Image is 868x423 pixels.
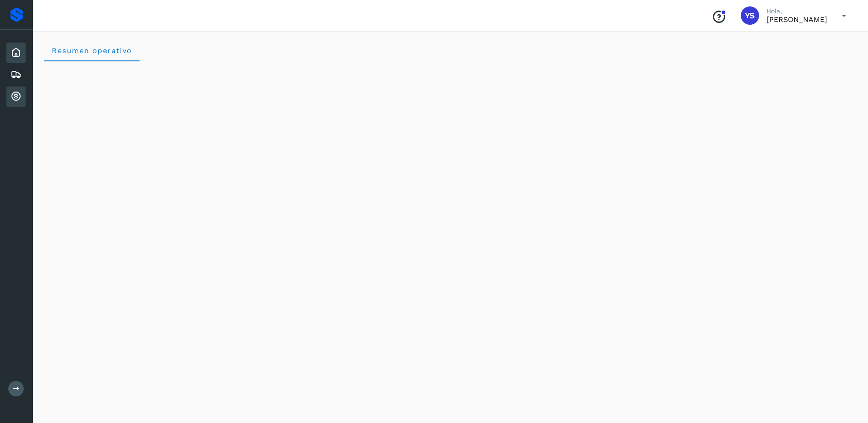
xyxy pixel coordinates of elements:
div: Inicio [6,43,26,63]
div: Embarques [6,65,26,85]
span: Resumen operativo [51,46,132,55]
p: Hola, [766,7,827,15]
div: Cuentas por cobrar [6,87,26,107]
p: YURICXI SARAHI CANIZALES AMPARO [766,15,827,24]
